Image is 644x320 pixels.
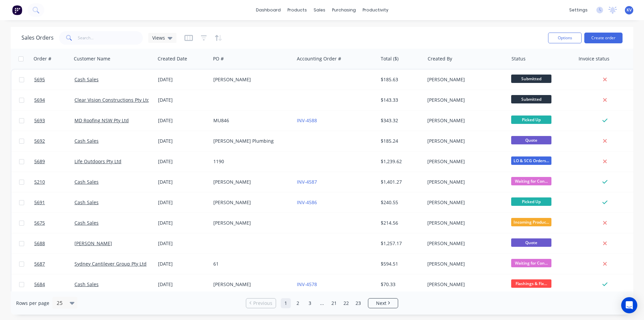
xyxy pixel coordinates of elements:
[158,281,208,288] div: [DATE]
[34,172,74,192] a: 5210
[34,55,51,62] div: Order #
[34,281,45,288] span: 5684
[16,300,49,307] span: Rows per page
[368,300,398,307] a: Next page
[74,261,147,267] a: Sydney Cantilever Group Pty Ltd
[329,5,359,15] div: purchasing
[376,300,386,307] span: Next
[427,158,502,165] div: [PERSON_NAME]
[158,138,208,144] div: [DATE]
[213,138,288,144] div: [PERSON_NAME] Plumbing
[511,177,551,185] span: Waiting for Con...
[297,179,317,185] a: INV-4587
[293,298,303,308] a: Page 2
[381,240,420,247] div: $1,257.17
[511,259,551,267] span: Waiting for Con...
[74,158,121,165] a: Life Outdoors Pty Ltd
[305,298,315,308] a: Page 3
[158,261,208,267] div: [DATE]
[158,55,187,62] div: Created Date
[359,5,392,15] div: productivity
[34,138,45,144] span: 5692
[284,5,310,15] div: products
[511,218,551,226] span: Incoming Produc...
[34,233,74,254] a: 5688
[34,274,74,294] a: 5684
[511,238,551,247] span: Quote
[511,75,551,83] span: Submitted
[512,55,526,62] div: Status
[34,254,74,274] a: 5687
[548,33,582,43] button: Options
[310,5,329,15] div: sales
[34,151,74,172] a: 5689
[427,138,502,144] div: [PERSON_NAME]
[158,199,208,206] div: [DATE]
[74,179,99,185] a: Cash Sales
[213,261,288,267] div: 61
[281,298,291,308] a: Page 1 is your current page
[78,31,143,45] input: Search...
[584,33,623,43] button: Create order
[381,220,420,226] div: $214.56
[34,199,45,206] span: 5691
[317,298,327,308] a: Jump forward
[34,192,74,213] a: 5691
[381,55,398,62] div: Total ($)
[158,76,208,83] div: [DATE]
[243,298,401,308] ul: Pagination
[621,297,637,313] div: Open Intercom Messenger
[297,281,317,287] a: INV-4578
[34,213,74,233] a: 5675
[297,55,341,62] div: Accounting Order #
[381,158,420,165] div: $1,239.62
[12,5,22,15] img: Factory
[34,90,74,110] a: 5694
[511,136,551,144] span: Quote
[511,279,551,288] span: Flashings & Fix...
[34,76,45,83] span: 5695
[152,34,165,41] span: Views
[427,117,502,124] div: [PERSON_NAME]
[427,76,502,83] div: [PERSON_NAME]
[74,97,150,103] a: Clear Vision Constructions Pty Ltd
[34,158,45,165] span: 5689
[74,199,99,205] a: Cash Sales
[74,117,129,124] a: MD Roofing NSW Pty Ltd
[579,55,609,62] div: Invoice status
[158,220,208,226] div: [DATE]
[381,117,420,124] div: $343.32
[428,55,452,62] div: Created By
[74,76,99,83] a: Cash Sales
[213,117,288,124] div: MU846
[34,97,45,103] span: 5694
[427,261,502,267] div: [PERSON_NAME]
[34,220,45,226] span: 5675
[427,240,502,247] div: [PERSON_NAME]
[158,117,208,124] div: [DATE]
[74,220,99,226] a: Cash Sales
[213,179,288,185] div: [PERSON_NAME]
[353,298,363,308] a: Page 23
[381,138,420,144] div: $185.24
[297,199,317,205] a: INV-4586
[427,97,502,103] div: [PERSON_NAME]
[297,117,317,124] a: INV-4588
[627,7,632,13] span: KV
[566,5,591,15] div: settings
[74,55,110,62] div: Customer Name
[381,199,420,206] div: $240.55
[74,240,112,246] a: [PERSON_NAME]
[34,110,74,131] a: 5693
[34,70,74,90] a: 5695
[74,281,99,287] a: Cash Sales
[511,197,551,206] span: Picked Up
[34,131,74,151] a: 5692
[427,179,502,185] div: [PERSON_NAME]
[253,300,272,307] span: Previous
[158,240,208,247] div: [DATE]
[381,76,420,83] div: $185.63
[427,199,502,206] div: [PERSON_NAME]
[21,35,54,41] h1: Sales Orders
[213,220,288,226] div: [PERSON_NAME]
